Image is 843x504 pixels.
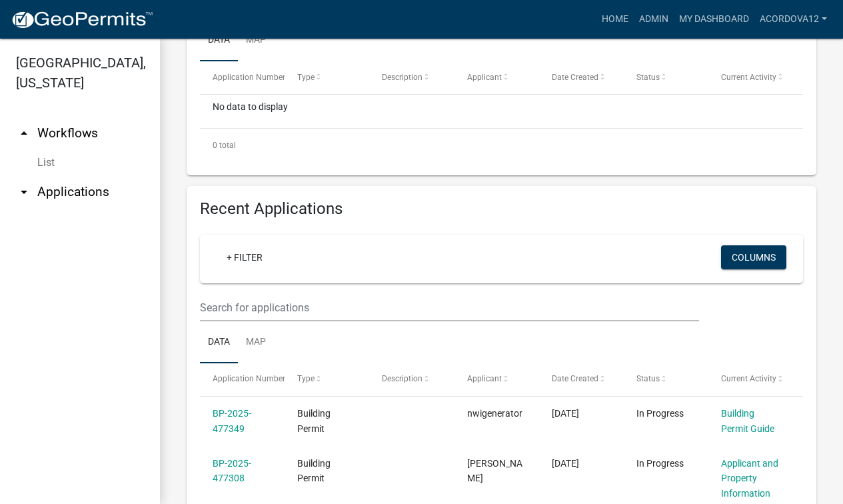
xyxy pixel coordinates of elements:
[624,363,708,395] datatable-header-cell: Status
[216,245,273,269] a: + Filter
[754,7,832,32] a: ACORDOVA12
[721,245,786,269] button: Columns
[467,458,522,484] span: Jen Miner
[636,73,660,82] span: Status
[213,374,285,383] span: Application Number
[467,73,502,82] span: Applicant
[467,374,502,383] span: Applicant
[200,321,238,364] a: Data
[297,73,315,82] span: Type
[636,458,684,469] span: In Progress
[708,61,793,93] datatable-header-cell: Current Activity
[369,61,454,93] datatable-header-cell: Description
[552,374,598,383] span: Date Created
[213,458,251,484] a: BP-2025-477308
[539,61,624,93] datatable-header-cell: Date Created
[200,199,803,219] h4: Recent Applications
[708,363,793,395] datatable-header-cell: Current Activity
[539,363,624,395] datatable-header-cell: Date Created
[213,408,251,434] a: BP-2025-477349
[624,61,708,93] datatable-header-cell: Status
[297,458,331,484] span: Building Permit
[634,7,674,32] a: Admin
[297,408,331,434] span: Building Permit
[200,95,803,128] div: No data to display
[636,408,684,419] span: In Progress
[238,19,274,62] a: Map
[382,374,422,383] span: Description
[200,294,699,321] input: Search for applications
[382,73,422,82] span: Description
[454,363,538,395] datatable-header-cell: Applicant
[369,363,454,395] datatable-header-cell: Description
[200,19,238,62] a: Data
[596,7,634,32] a: Home
[467,408,522,419] span: nwigenerator
[297,374,315,383] span: Type
[213,73,285,82] span: Application Number
[721,374,776,383] span: Current Activity
[285,61,369,93] datatable-header-cell: Type
[200,363,285,395] datatable-header-cell: Application Number
[552,73,598,82] span: Date Created
[552,458,579,469] span: 09/11/2025
[552,408,579,419] span: 09/11/2025
[200,61,285,93] datatable-header-cell: Application Number
[674,7,754,32] a: My Dashboard
[16,125,32,141] i: arrow_drop_up
[238,321,274,364] a: Map
[285,363,369,395] datatable-header-cell: Type
[721,458,778,499] a: Applicant and Property Information
[721,73,776,82] span: Current Activity
[721,408,774,434] a: Building Permit Guide
[454,61,538,93] datatable-header-cell: Applicant
[636,374,660,383] span: Status
[200,129,803,162] div: 0 total
[16,184,32,200] i: arrow_drop_down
